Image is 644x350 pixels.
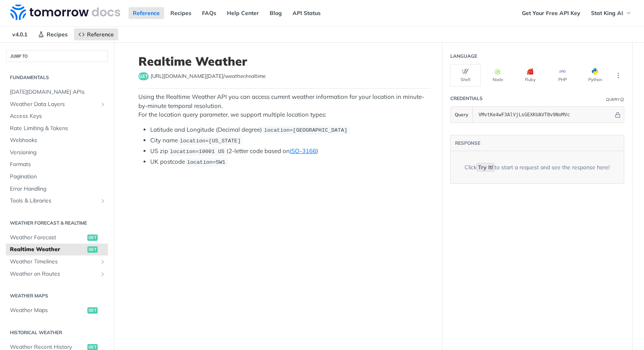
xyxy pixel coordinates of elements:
[476,163,495,172] code: Try It!
[150,136,430,145] li: City name
[223,7,263,19] a: Help Center
[6,268,108,280] a: Weather on RoutesShow subpages for Weather on Routes
[10,258,98,266] span: Weather Timelines
[74,28,118,40] a: Reference
[6,74,108,81] h2: Fundamentals
[515,64,546,87] button: Ruby
[451,107,473,123] button: Query
[587,7,636,19] button: Stat King AI
[580,64,610,87] button: Python
[6,292,108,299] h2: Weather Maps
[10,246,85,254] span: Realtime Weather
[138,72,149,80] span: get
[465,163,610,172] div: Click to start a request and see the response here!
[10,4,120,20] img: Tomorrow.io Weather API Docs
[128,7,164,19] a: Reference
[100,101,106,108] button: Show subpages for Weather Data Layers
[6,256,108,268] a: Weather TimelinesShow subpages for Weather Timelines
[6,305,108,316] a: Weather Mapsget
[166,7,196,19] a: Recipes
[151,72,266,80] span: https://api.tomorrow.io/v4/weather/realtime
[10,112,106,120] span: Access Keys
[6,329,108,336] h2: Historical Weather
[620,98,624,102] i: Information
[100,198,106,204] button: Show subpages for Tools & Libraries
[450,53,477,60] div: Language
[6,195,108,207] a: Tools & LibrariesShow subpages for Tools & Libraries
[606,96,619,102] div: Query
[10,161,106,168] span: Formats
[138,54,430,68] h1: Realtime Weather
[150,147,430,156] li: US zip (2-letter code based on )
[6,232,108,244] a: Weather Forecastget
[6,110,108,122] a: Access Keys
[10,270,98,278] span: Weather on Routes
[265,7,286,19] a: Blog
[6,123,108,134] a: Rate Limiting & Tokens
[47,31,68,38] span: Recipes
[455,111,468,118] span: Query
[290,147,316,155] a: ISO-3166
[10,185,106,193] span: Error Handling
[10,306,85,314] span: Weather Maps
[87,307,98,314] span: get
[10,234,85,242] span: Weather Forecast
[10,149,106,157] span: Versioning
[10,100,98,108] span: Weather Data Layers
[450,64,481,87] button: Shell
[10,125,106,132] span: Rate Limiting & Tokens
[6,98,108,110] a: Weather Data LayersShow subpages for Weather Data Layers
[10,173,106,181] span: Pagination
[455,139,481,147] button: RESPONSE
[612,70,624,81] button: More Languages
[6,134,108,146] a: Webhooks
[150,157,430,166] li: UK postcode
[10,88,106,96] span: [DATE][DOMAIN_NAME] APIs
[6,159,108,170] a: Formats
[34,28,72,40] a: Recipes
[288,7,325,19] a: API Status
[6,183,108,195] a: Error Handling
[150,125,430,134] li: Latitude and Longitude (Decimal degree)
[168,148,227,155] code: location=10001 US
[10,136,106,144] span: Webhooks
[100,271,106,277] button: Show subpages for Weather on Routes
[475,107,614,123] input: apikey
[6,171,108,183] a: Pagination
[6,147,108,159] a: Versioning
[87,31,114,38] span: Reference
[614,111,622,119] button: Hide
[178,137,243,145] code: location=[US_STATE]
[6,50,108,62] button: JUMP TO
[615,72,622,79] svg: More ellipsis
[10,197,98,205] span: Tools & Libraries
[6,86,108,98] a: [DATE][DOMAIN_NAME] APIs
[87,246,98,253] span: get
[138,93,430,119] p: Using the Realtime Weather API you can access current weather information for your location in mi...
[517,7,585,19] a: Get Your Free API Key
[548,64,578,87] button: PHP
[87,235,98,241] span: get
[8,28,32,40] span: v4.0.1
[262,126,349,134] code: location=[GEOGRAPHIC_DATA]
[483,64,513,87] button: Node
[450,95,483,102] div: Credentials
[591,9,623,17] span: Stat King AI
[606,96,624,102] div: QueryInformation
[185,158,228,166] code: location=SW1
[6,219,108,227] h2: Weather Forecast & realtime
[100,259,106,265] button: Show subpages for Weather Timelines
[6,244,108,255] a: Realtime Weatherget
[198,7,221,19] a: FAQs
